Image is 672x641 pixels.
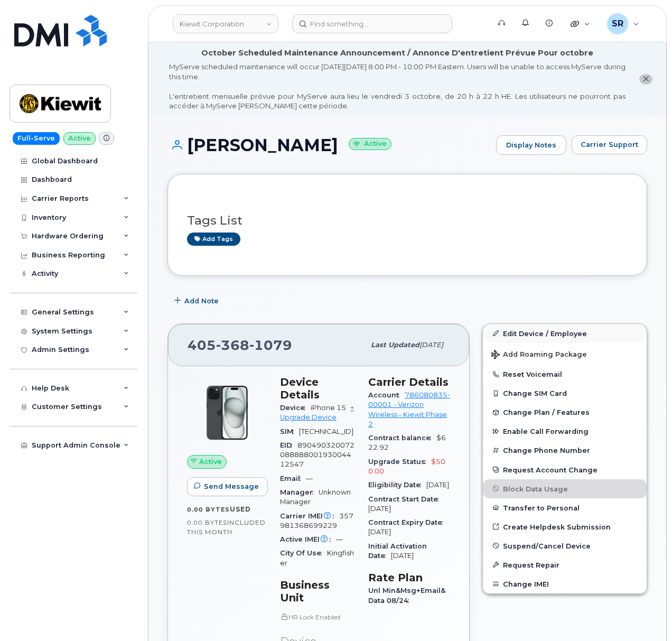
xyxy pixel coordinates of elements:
[483,517,647,536] a: Create Helpdesk Submission
[230,505,251,513] span: used
[349,138,391,150] small: Active
[280,512,353,529] span: 357981368699229
[391,552,414,560] span: [DATE]
[371,341,419,349] span: Last updated
[503,428,589,435] span: Enable Call Forwarding
[639,74,652,85] button: close notification
[311,404,346,412] span: iPhone 15
[280,549,327,557] span: City Of Use
[216,337,249,353] span: 368
[280,404,311,412] span: Device
[483,365,647,384] button: Reset Voicemail
[280,475,306,482] span: Email
[483,343,647,365] button: Add Roaming Package
[368,458,431,466] span: Upgrade Status
[280,441,354,469] span: 89049032007208888800193004412547
[368,542,427,560] span: Initial Activation Date
[184,296,219,306] span: Add Note
[572,135,647,154] button: Carrier Support
[491,350,587,360] span: Add Roaming Package
[368,571,450,584] h3: Rate Plan
[306,475,313,482] span: —
[187,506,230,513] span: 0.00 Bytes
[368,518,448,526] span: Contract Expiry Date
[187,214,628,227] h3: Tags List
[496,135,566,155] a: Display Notes
[187,477,268,496] button: Send Message
[483,460,647,479] button: Request Account Change
[626,595,664,633] iframe: Messenger Launcher
[188,337,292,353] span: 405
[581,140,638,150] span: Carrier Support
[249,337,292,353] span: 1079
[368,587,445,604] span: Unl Min&Msg+Email&Data 08/24
[483,324,647,343] a: Edit Device / Employee
[483,479,647,498] button: Block Data Usage
[368,528,391,536] span: [DATE]
[199,457,222,467] span: Active
[187,519,227,526] span: 0.00 Bytes
[280,512,339,520] span: Carrier IMEI
[368,391,450,428] a: 786080835-00001 - Verizon Wireless - Kiewit Phase 2
[280,579,356,604] h3: Business Unit
[483,422,647,441] button: Enable Call Forwarding
[167,136,491,154] h1: [PERSON_NAME]
[280,441,297,449] span: EID
[167,292,228,311] button: Add Note
[426,481,449,489] span: [DATE]
[503,408,590,416] span: Change Plan / Features
[280,612,356,621] p: HR Lock Enabled
[483,498,647,517] button: Transfer to Personal
[368,481,426,489] span: Eligibility Date
[483,555,647,574] button: Request Repair
[483,574,647,593] button: Change IMEI
[483,403,647,422] button: Change Plan / Features
[195,381,259,444] img: iPhone_15_Black.png
[280,488,319,496] span: Manager
[483,384,647,403] button: Change SIM Card
[483,536,647,555] button: Suspend/Cancel Device
[187,233,240,246] a: Add tags
[503,542,591,550] span: Suspend/Cancel Device
[368,495,444,503] span: Contract Start Date
[201,48,593,59] div: October Scheduled Maintenance Announcement / Annonce D'entretient Prévue Pour octobre
[280,535,336,543] span: Active IMEI
[299,428,353,435] span: [TECHNICAL_ID]
[368,434,436,442] span: Contract balance
[169,62,626,111] div: MyServe scheduled maintenance will occur [DATE][DATE] 8:00 PM - 10:00 PM Eastern. Users will be u...
[419,341,443,349] span: [DATE]
[336,535,343,543] span: —
[204,481,259,491] span: Send Message
[280,376,356,401] h3: Device Details
[280,549,354,566] span: Kingfisher
[483,441,647,460] button: Change Phone Number
[368,391,405,399] span: Account
[280,428,299,435] span: SIM
[368,376,450,388] h3: Carrier Details
[368,505,391,513] span: [DATE]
